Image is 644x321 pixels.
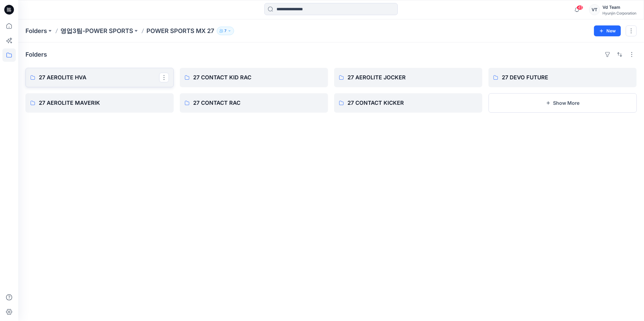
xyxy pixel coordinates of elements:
p: 27 CONTACT KICKER [347,99,478,107]
p: 27 CONTACT KID RAC [193,73,323,82]
p: 7 [224,28,226,34]
h4: Folders [25,51,47,58]
a: 27 AEROLITE MAVERIK [25,93,174,113]
p: POWER SPORTS MX 27 [146,27,214,35]
div: VT [589,4,600,15]
a: 27 CONTACT KID RAC [180,68,328,87]
a: 27 AEROLITE JOCKER [334,68,482,87]
div: Hyunjin Corporation [602,11,636,15]
a: 27 AEROLITE HVA [25,68,174,87]
div: Vd Team [602,4,636,11]
p: 27 DEVO FUTURE [502,73,632,82]
button: 7 [217,27,234,35]
a: 27 CONTACT KICKER [334,93,482,113]
a: 27 DEVO FUTURE [488,68,637,87]
p: 27 CONTACT RAC [193,99,323,107]
p: 27 AEROLITE HVA [39,73,159,82]
button: New [594,25,621,36]
span: 45 [577,5,583,10]
a: 27 CONTACT RAC [180,93,328,113]
button: Show More [488,93,637,113]
p: 27 AEROLITE JOCKER [347,73,478,82]
p: 27 AEROLITE MAVERIK [39,99,169,107]
a: 영업3팀-POWER SPORTS [60,27,133,35]
a: Folders [25,27,47,35]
